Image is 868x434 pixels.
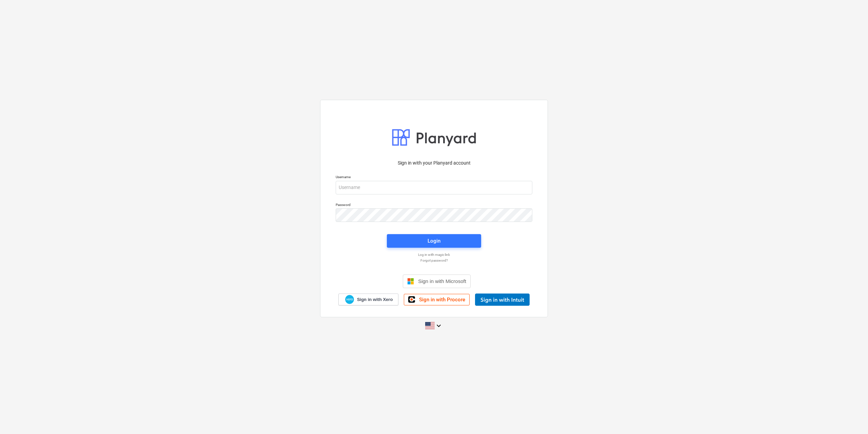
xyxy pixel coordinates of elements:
button: Login [387,234,481,248]
img: Microsoft logo [407,278,414,285]
p: Sign in with your Planyard account [336,159,532,167]
span: Sign in with Xero [357,297,393,303]
span: Sign in with Microsoft [418,278,466,284]
a: Log in with magic link [332,252,536,257]
i: keyboard_arrow_down [435,322,443,330]
a: Sign in with Xero [338,294,399,305]
div: Login [428,237,440,245]
p: Username [336,175,532,181]
a: Forgot password? [332,258,536,263]
input: Username [336,181,532,194]
a: Sign in with Procore [404,294,470,305]
img: Xero logo [345,295,354,304]
span: Sign in with Procore [419,297,465,303]
p: Password [336,203,532,208]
